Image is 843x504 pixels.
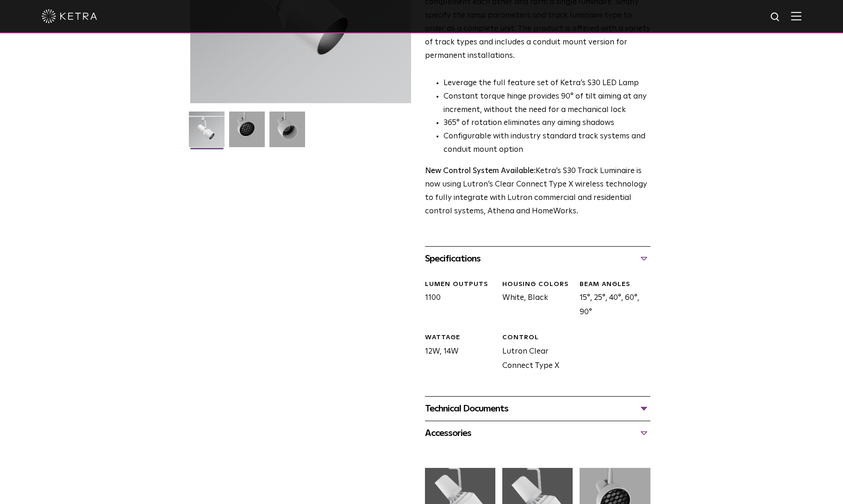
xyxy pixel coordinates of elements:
[495,333,573,373] div: Lutron Clear Connect Type X
[443,77,650,90] li: Leverage the full feature set of Ketra’s S30 LED Lamp
[425,333,495,342] div: WATTAGE
[425,251,650,266] div: Specifications
[495,280,573,320] div: White, Black
[269,112,305,154] img: 9e3d97bd0cf938513d6e
[418,280,495,320] div: 1100
[42,9,97,23] img: ketra-logo-2019-white
[425,401,650,416] div: Technical Documents
[189,112,225,154] img: S30-Track-Luminaire-2021-Web-Square
[443,130,650,157] li: Configurable with industry standard track systems and conduit mount option
[425,426,650,441] div: Accessories
[229,112,265,154] img: 3b1b0dc7630e9da69e6b
[770,12,781,23] img: search icon
[425,280,495,289] div: LUMEN OUTPUTS
[425,167,536,175] strong: New Control System Available:
[443,90,650,117] li: Constant torque hinge provides 90° of tilt aiming at any increment, without the need for a mechan...
[502,280,573,289] div: HOUSING COLORS
[443,117,650,130] li: 365° of rotation eliminates any aiming shadows
[791,12,801,20] img: Hamburger%20Nav.svg
[580,280,650,289] div: BEAM ANGLES
[425,165,650,218] p: Ketra’s S30 Track Luminaire is now using Lutron’s Clear Connect Type X wireless technology to ful...
[502,333,573,342] div: CONTROL
[418,333,495,373] div: 12W, 14W
[573,280,650,320] div: 15°, 25°, 40°, 60°, 90°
